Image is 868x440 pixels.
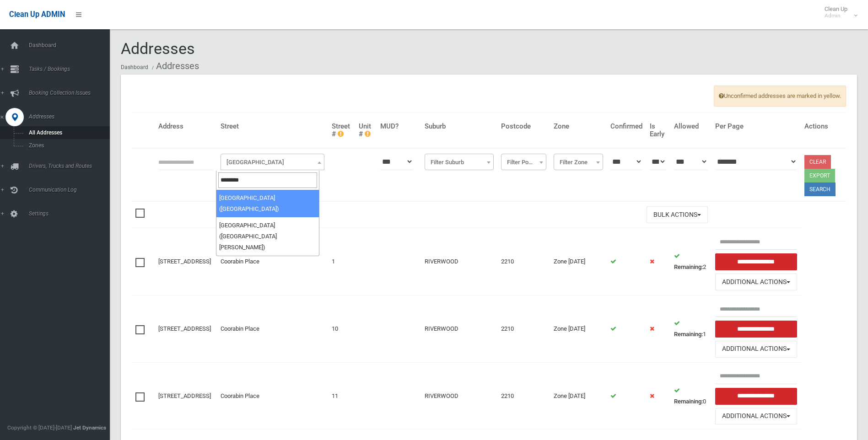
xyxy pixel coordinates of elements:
[223,156,322,169] span: Filter Street
[421,295,497,363] td: RIVERWOOD
[421,362,497,429] td: RIVERWOOD
[150,58,199,75] li: Addresses
[216,217,319,256] li: [GEOGRAPHIC_DATA] ([GEOGRAPHIC_DATA][PERSON_NAME])
[674,123,707,130] h4: Allowed
[26,90,117,96] span: Booking Collection Issues
[497,362,550,429] td: 2210
[26,163,117,169] span: Drivers, Trucks and Routes
[26,66,117,72] span: Tasks / Bookings
[550,228,607,295] td: Zone [DATE]
[804,155,831,169] a: Clear
[9,10,65,19] span: Clean Up ADMIN
[647,206,708,223] button: Bulk Actions
[158,123,213,130] h4: Address
[550,295,607,363] td: Zone [DATE]
[715,274,797,290] button: Additional Actions
[26,210,117,217] span: Settings
[715,123,797,130] h4: Per Page
[217,228,328,295] td: Coorabin Place
[26,42,117,48] span: Dashboard
[825,12,847,19] small: Admin
[501,154,546,170] span: Filter Postcode
[158,325,211,332] a: [STREET_ADDRESS]
[556,156,601,169] span: Filter Zone
[425,154,494,170] span: Filter Suburb
[550,362,607,429] td: Zone [DATE]
[501,123,546,130] h4: Postcode
[804,123,842,130] h4: Actions
[714,86,846,107] span: Unconfirmed addresses are marked in yellow.
[26,113,117,120] span: Addresses
[425,123,494,130] h4: Suburb
[421,228,497,295] td: RIVERWOOD
[820,5,857,19] span: Clean Up
[650,123,667,138] h4: Is Early
[121,64,148,70] a: Dashboard
[670,295,711,363] td: 1
[503,156,544,169] span: Filter Postcode
[217,362,328,429] td: Coorabin Place
[26,187,117,193] span: Communication Log
[7,424,72,431] span: Copyright © [DATE]-[DATE]
[674,263,703,270] strong: Remaining:
[73,424,106,431] strong: Jet Dynamics
[497,295,550,363] td: 2210
[216,190,319,217] li: [GEOGRAPHIC_DATA] ([GEOGRAPHIC_DATA])
[674,331,703,338] strong: Remaining:
[217,295,328,363] td: Coorabin Place
[328,295,355,363] td: 10
[221,154,324,170] span: Filter Street
[427,156,491,169] span: Filter Suburb
[497,228,550,295] td: 2210
[332,123,351,138] h4: Street #
[670,228,711,295] td: 2
[359,123,372,138] h4: Unit #
[804,182,836,196] button: Search
[715,341,797,358] button: Additional Actions
[158,392,211,399] a: [STREET_ADDRESS]
[328,362,355,429] td: 11
[554,123,603,130] h4: Zone
[804,169,835,182] button: Export
[610,123,642,130] h4: Confirmed
[26,129,109,136] span: All Addresses
[328,228,355,295] td: 1
[221,123,324,130] h4: Street
[26,142,109,149] span: Zones
[674,398,703,405] strong: Remaining:
[670,362,711,429] td: 0
[380,123,417,130] h4: MUD?
[554,154,603,170] span: Filter Zone
[158,258,211,265] a: [STREET_ADDRESS]
[121,39,195,58] span: Addresses
[715,408,797,425] button: Additional Actions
